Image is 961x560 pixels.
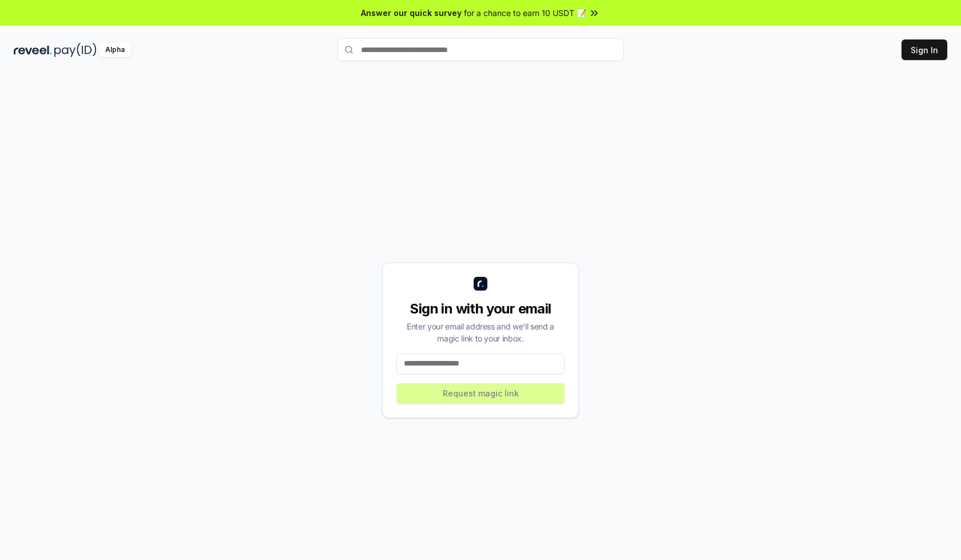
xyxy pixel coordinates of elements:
[902,39,947,60] button: Sign In
[464,7,586,19] span: for a chance to earn 10 USDT 📝
[396,300,565,318] div: Sign in with your email
[14,43,52,57] img: reveel_dark
[54,43,97,57] img: pay_id
[99,43,131,57] div: Alpha
[396,320,565,344] div: Enter your email address and we’ll send a magic link to your inbox.
[474,277,487,291] img: logo_small
[361,7,462,19] span: Answer our quick survey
